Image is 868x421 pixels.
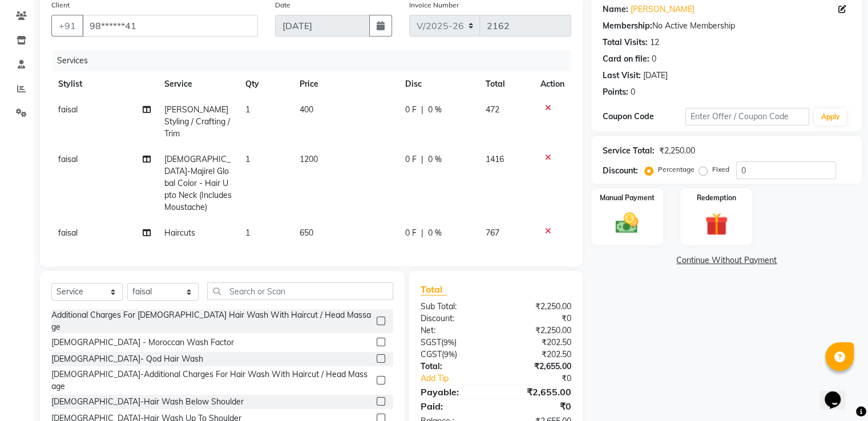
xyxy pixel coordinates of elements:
input: Enter Offer / Coupon Code [685,108,810,126]
div: [DEMOGRAPHIC_DATA]-Hair Wash Below Shoulder [51,396,244,408]
img: _gift.svg [698,210,735,238]
div: Discount: [412,313,496,325]
span: faisal [58,104,78,115]
span: 1 [245,104,250,115]
span: 1 [245,228,250,238]
span: 1416 [486,154,504,164]
div: Points: [603,86,628,98]
span: Total [421,284,447,295]
span: 0 F [405,153,417,165]
div: [DEMOGRAPHIC_DATA]- Qod Hair Wash [51,353,203,365]
div: Card on file: [603,53,649,65]
div: Total: [412,361,496,373]
div: Payable: [412,385,496,399]
label: Manual Payment [600,193,655,203]
div: 0 [631,86,635,98]
span: 0 F [405,227,417,239]
div: Paid: [412,399,496,413]
a: Continue Without Payment [594,254,860,266]
span: 650 [300,228,313,238]
span: 1 [245,154,250,164]
span: faisal [58,228,78,238]
th: Service [158,71,239,97]
div: Services [53,50,580,71]
label: Fixed [712,164,729,175]
span: 9% [444,350,455,359]
span: 767 [486,228,499,238]
th: Stylist [51,71,158,97]
span: SGST [421,337,441,347]
th: Total [479,71,534,97]
th: Qty [239,71,293,97]
div: No Active Membership [603,20,851,32]
span: 9% [443,338,454,347]
div: ₹2,655.00 [496,385,580,399]
div: Sub Total: [412,301,496,313]
span: 400 [300,104,313,115]
div: ( ) [412,337,496,349]
button: Apply [814,108,846,126]
th: Price [293,71,398,97]
div: [DATE] [643,70,668,82]
span: 472 [486,104,499,115]
a: [PERSON_NAME] [631,3,695,15]
span: 0 % [428,227,442,239]
div: [DEMOGRAPHIC_DATA] - Moroccan Wash Factor [51,337,234,349]
label: Redemption [697,193,736,203]
input: Search by Name/Mobile/Email/Code [82,15,258,37]
label: Percentage [658,164,695,175]
span: faisal [58,154,78,164]
span: | [421,104,423,116]
div: ₹202.50 [496,337,580,349]
input: Search or Scan [207,282,393,300]
div: ₹0 [510,373,579,384]
span: 0 % [428,153,442,165]
img: _cash.svg [608,210,645,236]
th: Action [534,71,571,97]
div: Net: [412,325,496,337]
div: ₹2,250.00 [496,325,580,337]
div: 0 [652,53,656,65]
span: | [421,227,423,239]
div: ₹0 [496,399,580,413]
div: ₹2,250.00 [659,145,695,157]
div: ₹2,655.00 [496,361,580,373]
span: 1200 [300,154,318,164]
div: ₹202.50 [496,349,580,361]
div: ₹2,250.00 [496,301,580,313]
div: ( ) [412,349,496,361]
button: +91 [51,15,83,37]
div: Last Visit: [603,70,641,82]
div: Discount: [603,165,638,177]
th: Disc [398,71,479,97]
span: Haircuts [164,228,195,238]
span: 0 F [405,104,417,116]
div: 12 [650,37,659,48]
div: [DEMOGRAPHIC_DATA]-Additional Charges For Hair Wash With Haircut / Head Massage [51,369,372,392]
div: Membership: [603,20,652,32]
iframe: chat widget [820,375,857,410]
div: ₹0 [496,313,580,325]
div: Coupon Code [603,111,685,123]
span: [DEMOGRAPHIC_DATA]-Majirel Global Color - Hair Upto Neck (Includes Moustache) [164,154,232,212]
a: Add Tip [412,373,510,384]
span: | [421,153,423,165]
span: [PERSON_NAME] Styling / Crafting / Trim [164,104,230,139]
div: Name: [603,3,628,15]
div: Service Total: [603,145,655,157]
span: 0 % [428,104,442,116]
div: Total Visits: [603,37,648,48]
span: CGST [421,349,442,359]
div: Additional Charges For [DEMOGRAPHIC_DATA] Hair Wash With Haircut / Head Massage [51,309,372,333]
